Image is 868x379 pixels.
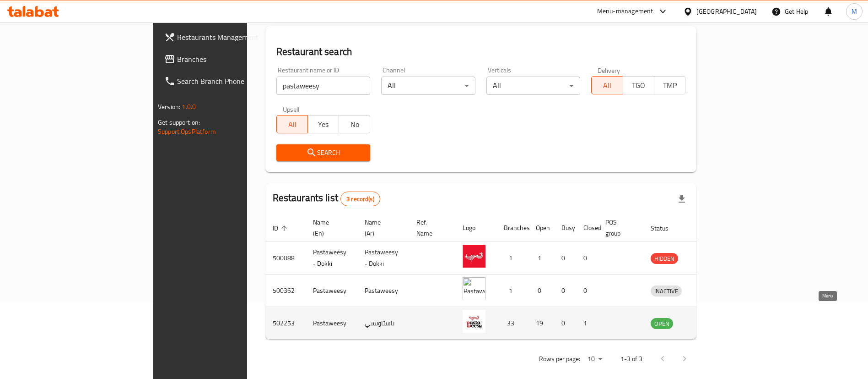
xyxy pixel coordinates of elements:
[158,101,180,113] span: Version:
[273,191,380,206] h2: Restaurants list
[852,6,857,16] span: M
[463,310,485,333] img: Pastaweesy
[357,307,409,340] td: باستاويسي
[651,286,682,297] span: INACTIVE
[276,144,371,161] button: Search
[341,195,380,203] span: 3 record(s)
[576,307,598,340] td: 1
[177,76,291,87] span: Search Branch Phone
[157,48,298,70] a: Branches
[357,242,409,275] td: Pastaweesy - Dokki
[528,242,554,275] td: 1
[486,77,581,95] div: All
[554,307,576,340] td: 0
[671,188,693,210] div: Export file
[651,223,680,234] span: Status
[591,76,623,94] button: All
[693,214,724,242] th: Action
[283,106,300,112] label: Upsell
[554,214,576,242] th: Busy
[528,214,554,242] th: Open
[528,275,554,307] td: 0
[284,147,363,159] span: Search
[416,217,444,239] span: Ref. Name
[455,214,496,242] th: Logo
[496,242,528,275] td: 1
[651,286,682,297] div: INACTIVE
[627,79,651,92] span: TGO
[313,217,346,239] span: Name (En)
[157,70,298,92] a: Search Branch Phone
[654,76,685,94] button: TMP
[696,6,757,16] div: [GEOGRAPHIC_DATA]
[182,101,196,113] span: 1.0.0
[276,115,308,133] button: All
[554,242,576,275] td: 0
[651,253,678,264] span: HIDDEN
[306,275,357,307] td: Pastaweesy
[306,242,357,275] td: Pastaweesy - Dokki
[539,353,580,365] p: Rows per page:
[381,77,475,95] div: All
[280,118,304,131] span: All
[528,307,554,340] td: 19
[343,118,367,131] span: No
[276,45,685,59] h2: Restaurant search
[273,223,290,234] span: ID
[496,307,528,340] td: 33
[312,118,335,131] span: Yes
[605,217,632,239] span: POS group
[177,32,291,43] span: Restaurants Management
[265,214,724,340] table: enhanced table
[620,353,642,365] p: 1-3 of 3
[576,214,598,242] th: Closed
[576,275,598,307] td: 0
[307,115,339,133] button: Yes
[597,6,653,17] div: Menu-management
[554,275,576,307] td: 0
[365,217,398,239] span: Name (Ar)
[158,126,216,137] a: Support.OpsPlatform
[339,115,370,133] button: No
[576,242,598,275] td: 0
[157,26,298,48] a: Restaurants Management
[658,79,682,92] span: TMP
[276,77,371,95] input: Search for restaurant name or ID..
[306,307,357,340] td: Pastaweesy
[158,116,200,128] span: Get support on:
[623,76,654,94] button: TGO
[496,214,528,242] th: Branches
[177,54,291,65] span: Branches
[496,275,528,307] td: 1
[584,352,606,366] div: Rows per page:
[340,192,380,206] div: Total records count
[463,277,485,300] img: Pastaweesy
[651,319,673,329] span: OPEN
[595,79,619,92] span: All
[357,275,409,307] td: Pastaweesy
[598,67,620,73] label: Delivery
[463,245,485,268] img: Pastaweesy - Dokki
